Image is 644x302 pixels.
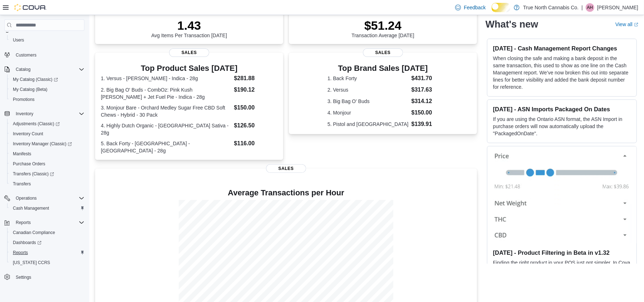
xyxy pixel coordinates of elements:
a: Settings [13,273,34,282]
button: Catalog [13,65,33,74]
button: Manifests [7,149,87,159]
span: Canadian Compliance [13,230,55,235]
button: Catalog [1,64,87,74]
span: Promotions [13,97,35,102]
p: If you are using the Ontario ASN format, the ASN Import in purchase orders will now automatically... [493,116,631,137]
dt: 4. Highly Dutch Organic - [GEOGRAPHIC_DATA] Sativa - 28g [101,122,231,136]
dt: 2. Big Bag O' Buds - CombOz: Pink Kush [PERSON_NAME] + Jet Fuel Pie - Indica - 28g [101,86,231,101]
div: Transaction Average [DATE] [352,18,414,38]
button: Reports [7,248,87,258]
span: Adjustments (Classic) [13,121,60,127]
a: My Catalog (Beta) [10,85,50,94]
p: [PERSON_NAME] [597,3,638,12]
a: Purchase Orders [10,160,48,168]
span: Operations [13,194,84,203]
a: My Catalog (Classic) [7,74,87,84]
a: Reports [10,248,31,257]
span: Users [10,36,84,44]
span: Dashboards [13,240,41,245]
a: Adjustments (Classic) [10,120,63,128]
span: Cash Management [10,204,84,213]
img: Cova [14,4,46,11]
span: Sales [266,164,306,173]
dd: $281.88 [234,74,277,83]
button: Customers [1,49,87,60]
h3: Top Product Sales [DATE] [101,64,277,73]
span: Inventory Count [13,131,43,137]
span: Purchase Orders [10,160,84,168]
span: Canadian Compliance [10,228,84,237]
button: Operations [13,194,40,203]
span: Feedback [464,4,486,11]
span: Manifests [13,151,31,157]
dd: $190.12 [234,86,277,94]
button: Cash Management [7,203,87,213]
span: Transfers (Classic) [13,171,54,177]
a: Cash Management [10,204,52,213]
a: [US_STATE] CCRS [10,258,53,267]
span: Transfers (Classic) [10,170,84,178]
dd: $126.50 [234,121,277,130]
span: Operations [16,195,37,201]
span: Inventory Count [10,130,84,138]
dt: 1. Versus - [PERSON_NAME] - Indica - 28g [101,75,231,82]
span: Transfers [13,181,31,187]
h3: [DATE] - Product Filtering in Beta in v1.32 [493,249,631,256]
dt: 3. Big Bag O' Buds [328,98,409,105]
span: Inventory Manager (Classic) [13,141,72,147]
span: Inventory [16,111,33,117]
dt: 5. Back Forty - [GEOGRAPHIC_DATA] - [GEOGRAPHIC_DATA] - 28g [101,140,231,154]
span: Sales [169,48,209,57]
span: Promotions [10,95,84,104]
p: | [581,3,583,12]
dt: 2. Versus [328,86,409,93]
span: AH [587,3,593,12]
span: My Catalog (Classic) [10,75,84,84]
button: [US_STATE] CCRS [7,258,87,268]
p: Finding the right product in your POS just got simpler. In Cova v1.32, you can now filter by Pric... [493,259,631,302]
p: $51.24 [352,18,414,33]
a: Feedback [452,0,488,15]
dd: $139.91 [411,120,438,128]
dd: $150.00 [234,103,277,112]
span: Washington CCRS [10,258,84,267]
dt: 5. Pistol and [GEOGRAPHIC_DATA] [328,121,409,128]
button: Settings [1,272,87,282]
button: Promotions [7,94,87,104]
dd: $150.00 [411,108,438,117]
a: Inventory Manager (Classic) [7,139,87,149]
span: Inventory Manager (Classic) [10,140,84,148]
a: Promotions [10,95,38,104]
button: Operations [1,193,87,203]
dt: 1. Back Forty [328,75,409,82]
dd: $116.00 [234,139,277,148]
dd: $314.12 [411,97,438,106]
h3: Top Brand Sales [DATE] [328,64,438,73]
span: Transfers [10,180,84,188]
button: Inventory [1,109,87,119]
span: Users [13,37,24,43]
span: Dashboards [10,238,84,247]
dd: $317.63 [411,86,438,94]
svg: External link [634,23,638,27]
dt: 3. Monjour Bare - Orchard Medley Sugar Free CBD Soft Chews - Hybrid - 30 Pack [101,104,231,118]
a: Transfers [10,180,34,188]
a: My Catalog (Classic) [10,75,61,84]
a: View allExternal link [615,21,638,27]
dt: 4. Monjour [328,109,409,116]
span: My Catalog (Beta) [10,85,84,94]
div: Alex Hutchings [586,3,594,12]
button: Purchase Orders [7,159,87,169]
p: True North Cannabis Co. [523,3,579,12]
h3: [DATE] - Cash Management Report Changes [493,45,631,52]
span: Reports [13,250,28,255]
a: Customers [13,51,39,59]
h3: [DATE] - ASN Imports Packaged On Dates [493,106,631,113]
button: Users [7,35,87,45]
span: Settings [13,273,84,282]
p: When closing the safe and making a bank deposit in the same transaction, this used to show as one... [493,55,631,91]
button: My Catalog (Beta) [7,84,87,94]
a: Manifests [10,150,34,158]
h4: Average Transactions per Hour [101,189,471,197]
